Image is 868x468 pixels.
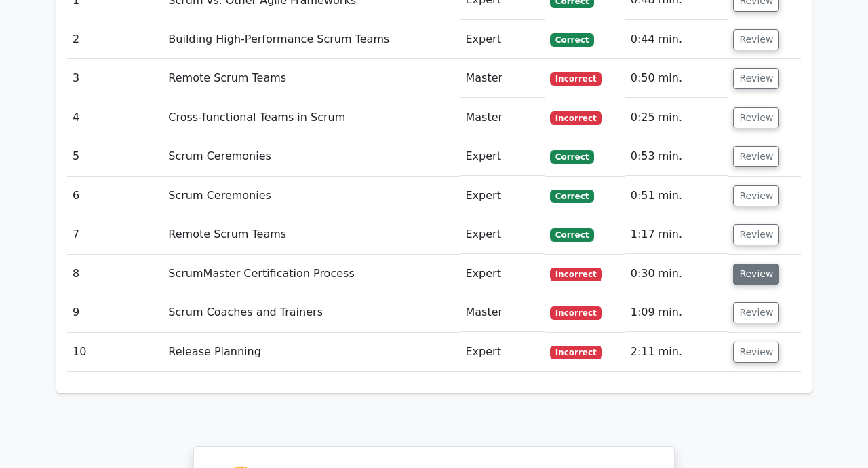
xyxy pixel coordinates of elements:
td: 0:30 min. [625,255,728,293]
td: Expert [460,137,545,176]
button: Review [733,224,779,245]
button: Review [733,68,779,89]
td: Expert [460,20,545,59]
span: Incorrect [550,346,602,359]
span: Correct [550,190,594,203]
td: 1:17 min. [625,215,728,254]
td: 3 [67,59,163,98]
button: Review [733,302,779,323]
td: ScrumMaster Certification Process [163,255,460,293]
td: 2 [67,20,163,59]
td: Master [460,98,545,137]
span: Incorrect [550,72,602,86]
td: Expert [460,177,545,215]
td: Remote Scrum Teams [163,59,460,98]
td: Remote Scrum Teams [163,215,460,254]
button: Review [733,264,779,285]
td: 0:51 min. [625,177,728,215]
td: Expert [460,333,545,372]
td: 0:25 min. [625,98,728,137]
td: 2:11 min. [625,333,728,372]
td: 0:50 min. [625,59,728,98]
span: Correct [550,33,594,47]
td: Scrum Coaches and Trainers [163,293,460,332]
td: 4 [67,98,163,137]
td: 0:53 min. [625,137,728,176]
span: Correct [550,228,594,242]
span: Incorrect [550,268,602,281]
td: Master [460,59,545,98]
td: 6 [67,177,163,215]
button: Review [733,342,779,363]
button: Review [733,146,779,167]
td: Scrum Ceremonies [163,137,460,176]
td: 0:44 min. [625,20,728,59]
td: 10 [67,333,163,372]
td: Expert [460,255,545,293]
td: Building High-Performance Scrum Teams [163,20,460,59]
span: Incorrect [550,306,602,320]
td: Scrum Ceremonies [163,177,460,215]
td: 1:09 min. [625,293,728,332]
button: Review [733,107,779,128]
td: Expert [460,215,545,254]
button: Review [733,29,779,50]
td: 5 [67,137,163,176]
button: Review [733,185,779,206]
span: Correct [550,150,594,164]
td: Cross-functional Teams in Scrum [163,98,460,137]
span: Incorrect [550,111,602,125]
td: Master [460,293,545,332]
td: Release Planning [163,333,460,372]
td: 7 [67,215,163,254]
td: 9 [67,293,163,332]
td: 8 [67,255,163,293]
